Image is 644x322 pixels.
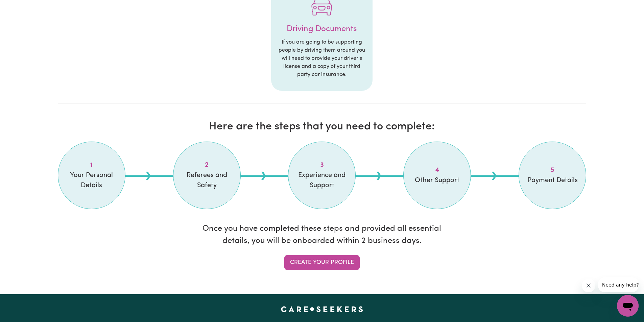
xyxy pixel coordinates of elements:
span: Other Support [412,175,462,185]
span: Payment Details [527,175,578,185]
p: If you are going to be supporting people by driving them around you will need to provide your dri... [278,38,366,79]
p: Once you have completed these steps and provided all essential details, you will be onboarded wit... [192,223,452,247]
iframe: Button to launch messaging window [617,295,639,317]
iframe: Message from company [598,277,639,292]
a: Create your profile [284,255,360,270]
span: Referees and Safety [182,170,232,191]
a: Careseekers home page [281,306,363,312]
span: Need any help? [4,5,41,10]
h4: Driving Documents [278,24,366,34]
span: Step 1 [66,160,117,170]
span: Step 4 [412,165,462,175]
span: Step 5 [527,165,578,175]
iframe: Close message [582,279,595,292]
span: Step 3 [296,160,347,170]
span: Step 2 [182,160,232,170]
h2: Here are the steps that you need to complete: [58,120,587,133]
span: Experience and Support [296,170,347,191]
span: Your Personal Details [66,170,117,191]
